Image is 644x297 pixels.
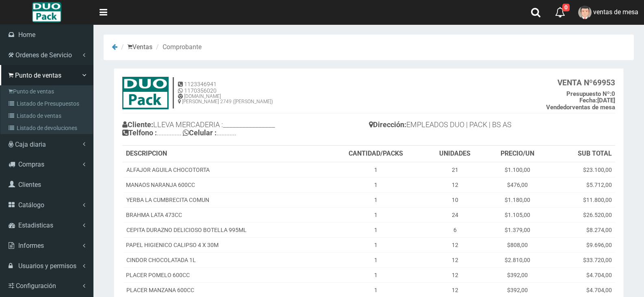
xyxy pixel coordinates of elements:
td: 1 [327,252,425,267]
b: 0 [566,90,615,98]
strong: VENTA Nº [557,78,593,87]
span: Informes [18,242,44,249]
td: $33.720,00 [550,252,615,267]
td: $1.379,00 [486,222,550,237]
span: 0 [562,4,570,11]
img: User Image [578,6,592,19]
td: 12 [425,252,485,267]
span: Caja diaria [15,141,46,148]
b: Telfono : [122,128,157,137]
td: PAPEL HIGIENICO CALIPSO 4 X 30M [123,237,327,252]
td: 10 [425,192,485,207]
td: $4.704,00 [550,267,615,282]
th: UNIDADES [425,146,485,162]
th: CANTIDAD/PACKS [327,146,425,162]
b: [DATE] [579,97,615,104]
td: $1.180,00 [486,192,550,207]
h4: LLEVA MERCADERIA :________________ ............... ............ [122,119,369,141]
td: 12 [425,267,485,282]
td: 12 [425,237,485,252]
td: ALFAJOR AGUILA CHOCOTORTA [123,162,327,178]
b: Celular : [181,128,217,137]
td: $392,00 [486,267,550,282]
img: 15ec80cb8f772e35c0579ae6ae841c79.jpg [122,77,169,109]
b: ventas de mesa [546,104,615,111]
td: 1 [327,192,425,207]
td: $1.100,00 [486,162,550,178]
td: $8.274,00 [550,222,615,237]
b: 69953 [557,78,615,87]
th: PRECIO/UN [486,146,550,162]
td: 1 [327,177,425,192]
li: Ventas [119,43,152,52]
td: 24 [425,207,485,222]
a: Listado de devoluciones [2,122,93,134]
td: YERBA LA CUMBRECITA COMUN [123,192,327,207]
img: Logo grande [32,2,61,22]
td: 6 [425,222,485,237]
span: Estadisticas [18,221,53,229]
a: Punto de ventas [2,85,93,98]
h5: 1123346941 1170356020 [178,81,273,94]
td: MANAOS NARANJA 600CC [123,177,327,192]
td: CINDOR CHOCOLATADA 1L [123,252,327,267]
th: SUB TOTAL [550,146,615,162]
td: 1 [327,267,425,282]
td: $1.105,00 [486,207,550,222]
td: 21 [425,162,485,178]
span: Ordenes de Servicio [15,51,72,59]
td: PLACER POMELO 600CC [123,267,327,282]
th: DESCRIPCION [123,146,327,162]
td: $5.712,00 [550,177,615,192]
td: $808,00 [486,237,550,252]
a: Listado de Presupuestos [2,98,93,110]
span: Catálogo [18,201,44,209]
span: Configuración [16,282,56,290]
h4: EMPLEADOS DUO | PACK | BS AS [369,119,616,133]
td: $9.696,00 [550,237,615,252]
strong: Presupuesto Nº: [566,90,611,98]
span: Clientes [18,181,41,189]
td: $26.520,00 [550,207,615,222]
td: $11.800,00 [550,192,615,207]
td: 12 [425,177,485,192]
td: $2.810,00 [486,252,550,267]
a: Listado de ventas [2,110,93,122]
span: Punto de ventas [15,72,61,79]
td: $476,00 [486,177,550,192]
td: 1 [327,162,425,178]
span: Usuarios y permisos [18,262,76,270]
b: Dirección: [369,120,406,129]
td: 1 [327,237,425,252]
h6: [DOMAIN_NAME] [PERSON_NAME] 2749 ([PERSON_NAME]) [178,94,273,104]
strong: Fecha: [579,97,597,104]
span: Compras [18,160,44,168]
td: 1 [327,222,425,237]
b: Cliente: [122,120,153,129]
li: Comprobante [154,43,202,52]
strong: Vendedor [546,104,572,111]
span: Home [18,31,35,39]
span: ventas de mesa [593,8,638,16]
td: 1 [327,207,425,222]
td: BRAHMA LATA 473CC [123,207,327,222]
td: $23.100,00 [550,162,615,178]
td: CEPITA DURAZNO DELICIOSO BOTELLA 995ML [123,222,327,237]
